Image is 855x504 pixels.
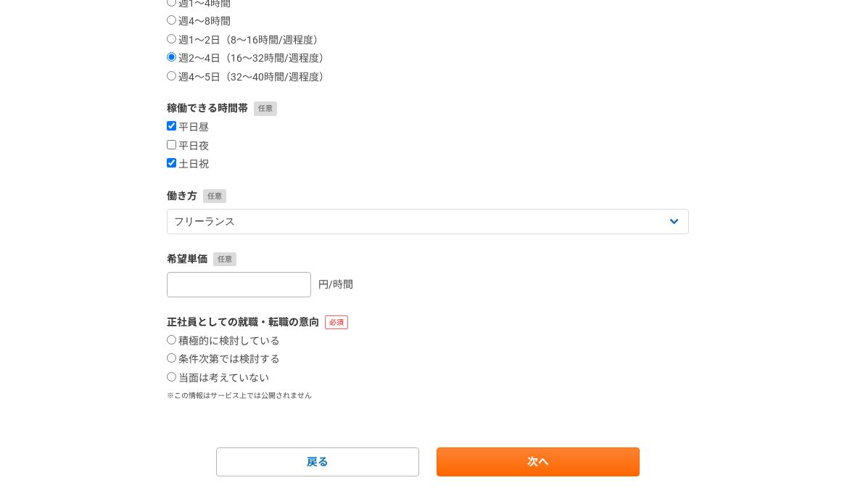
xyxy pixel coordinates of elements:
[167,390,689,401] p: ※この情報はサービス上では公開されません
[216,447,419,476] a: 戻る
[167,140,209,153] label: 平日夜
[167,140,176,149] input: 平日夜
[167,252,689,267] label: 希望単価
[167,121,176,131] input: 平日昼
[167,372,269,385] label: 当面は考えていない
[167,353,176,363] input: 条件次第では検討する
[318,278,353,290] span: 円/時間
[167,158,176,168] input: 土日祝
[167,34,176,44] input: 週1〜2日（8〜16時間/週程度）
[167,34,323,47] label: 週1〜2日（8〜16時間/週程度）
[167,315,689,330] label: 正社員としての就職・転職の意向
[167,71,329,84] label: 週4〜5日（32〜40時間/週程度）
[167,372,176,381] input: 当面は考えていない
[167,121,209,134] label: 平日昼
[167,52,176,62] input: 週2〜4日（16〜32時間/週程度）
[167,15,231,28] label: 週4〜8時間
[167,71,176,80] input: 週4〜5日（32〜40時間/週程度）
[437,447,640,476] a: 次へ
[167,353,280,366] label: 条件次第では検討する
[167,189,689,204] label: 働き方
[167,52,329,65] label: 週2〜4日（16〜32時間/週程度）
[167,335,280,348] label: 積極的に検討している
[167,335,176,344] input: 積極的に検討している
[167,101,689,116] label: 稼働できる時間帯
[167,15,176,25] input: 週4〜8時間
[167,158,209,171] label: 土日祝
